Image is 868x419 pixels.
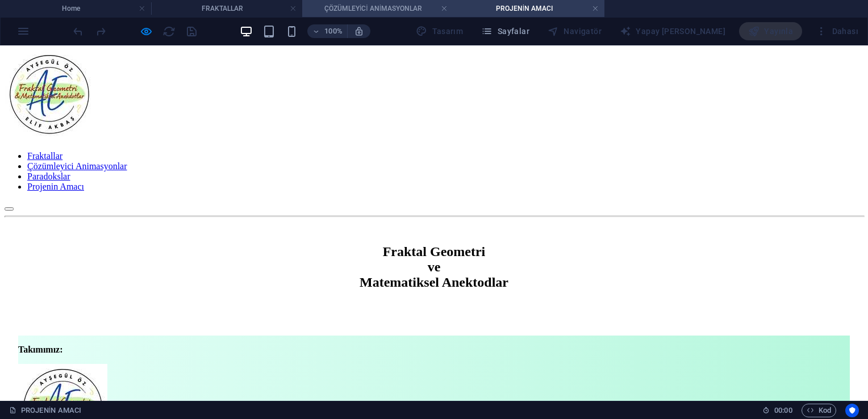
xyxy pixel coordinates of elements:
[9,404,81,417] a: Seçimi iptal etmek için tıkla. Sayfaları açmak için çift tıkla
[411,22,468,40] div: Tasarım (Ctrl+Alt+Y)
[354,26,364,36] i: Yeniden boyutlandırmada yakınlaştırma düzeyini seçilen cihaza uyacak şekilde otomatik olarak ayarla.
[477,22,534,40] button: Sayfalar
[762,404,792,417] h6: Oturum süresi
[802,404,836,417] button: Kod
[151,2,302,15] h4: FRAKTALLAR
[21,404,81,417] font: PROJENİN AMACI
[324,24,343,38] h6: 100%
[453,2,604,15] h4: PROJENİN AMACI
[302,2,453,15] h4: ÇÖZÜMLEYİCİ ANİMASYONLAR
[498,27,529,36] font: Sayfalar
[307,24,348,38] button: 100%
[139,24,153,38] button: Ön izleme modundan çıkıp düzenlemeye devam etmek için buraya tıklayın
[819,404,831,417] font: Kod
[845,404,859,417] button: Kullanıcı merkezli
[782,406,784,414] span: :
[774,404,792,417] span: 00 00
